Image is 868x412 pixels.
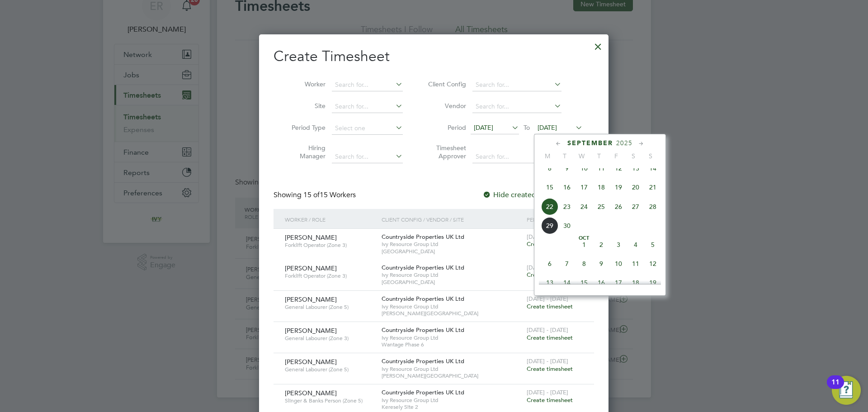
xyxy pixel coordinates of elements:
[527,357,568,365] span: [DATE] - [DATE]
[527,233,568,241] span: [DATE] - [DATE]
[482,190,574,199] label: Hide created timesheets
[627,198,644,215] span: 27
[382,397,522,404] span: Ivy Resource Group Ltd
[332,151,403,163] input: Search for...
[616,139,632,147] span: 2025
[539,152,556,160] span: M
[524,209,585,230] div: Period
[285,264,337,272] span: [PERSON_NAME]
[576,255,593,272] span: 8
[610,179,627,196] span: 19
[527,264,568,271] span: [DATE] - [DATE]
[285,397,375,404] span: Slinger & Banks Person (Zone 5)
[285,123,325,132] label: Period Type
[831,382,840,394] div: 11
[593,236,610,253] span: 2
[558,198,576,215] span: 23
[285,144,325,160] label: Hiring Manager
[472,100,561,113] input: Search for...
[425,80,466,88] label: Client Config
[541,217,558,234] span: 29
[644,255,661,272] span: 12
[274,47,594,66] h2: Create Timesheet
[382,241,522,248] span: Ivy Resource Group Ltd
[332,122,403,135] input: Select one
[332,79,403,91] input: Search for...
[527,334,573,341] span: Create timesheet
[425,102,466,110] label: Vendor
[593,198,610,215] span: 25
[425,144,466,160] label: Timesheet Approver
[610,255,627,272] span: 10
[285,80,325,88] label: Worker
[541,179,558,196] span: 15
[382,365,522,373] span: Ivy Resource Group Ltd
[332,100,403,113] input: Search for...
[527,240,573,248] span: Create timesheet
[285,272,375,279] span: Forklift Operator (Zone 3)
[274,190,358,200] div: Showing
[382,303,522,310] span: Ivy Resource Group Ltd
[608,152,625,160] span: F
[567,139,613,147] span: September
[644,274,661,291] span: 19
[303,190,356,199] span: 15 Workers
[527,365,573,373] span: Create timesheet
[541,160,558,177] span: 8
[382,372,522,379] span: [PERSON_NAME][GEOGRAPHIC_DATA]
[527,271,573,279] span: Create timesheet
[379,209,524,230] div: Client Config / Vendor / Site
[593,274,610,291] span: 16
[472,151,561,163] input: Search for...
[644,179,661,196] span: 21
[558,255,576,272] span: 7
[558,217,576,234] span: 30
[576,236,593,253] span: 1
[558,179,576,196] span: 16
[538,123,557,132] span: [DATE]
[556,152,573,160] span: T
[573,152,590,160] span: W
[627,179,644,196] span: 20
[593,255,610,272] span: 9
[610,160,627,177] span: 12
[627,236,644,253] span: 4
[627,255,644,272] span: 11
[382,357,464,365] span: Countryside Properties UK Ltd
[541,274,558,291] span: 13
[627,274,644,291] span: 18
[285,358,337,366] span: [PERSON_NAME]
[382,334,522,341] span: Ivy Resource Group Ltd
[474,123,493,132] span: [DATE]
[425,123,466,132] label: Period
[610,198,627,215] span: 26
[610,274,627,291] span: 17
[285,295,337,303] span: [PERSON_NAME]
[382,248,522,255] span: [GEOGRAPHIC_DATA]
[627,160,644,177] span: 13
[283,209,379,230] div: Worker / Role
[285,389,337,397] span: [PERSON_NAME]
[576,198,593,215] span: 24
[382,341,522,348] span: Wantage Phase 6
[541,198,558,215] span: 22
[610,236,627,253] span: 3
[382,279,522,286] span: [GEOGRAPHIC_DATA]
[527,295,568,303] span: [DATE] - [DATE]
[285,233,337,242] span: [PERSON_NAME]
[576,236,593,241] span: Oct
[558,274,576,291] span: 14
[644,160,661,177] span: 14
[832,376,861,405] button: Open Resource Center, 11 new notifications
[382,326,464,334] span: Countryside Properties UK Ltd
[382,403,522,411] span: Keresely Site 2
[593,160,610,177] span: 11
[644,198,661,215] span: 28
[527,396,573,404] span: Create timesheet
[382,310,522,317] span: [PERSON_NAME][GEOGRAPHIC_DATA]
[285,327,337,335] span: [PERSON_NAME]
[644,236,661,253] span: 5
[576,160,593,177] span: 10
[642,152,659,160] span: S
[590,152,608,160] span: T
